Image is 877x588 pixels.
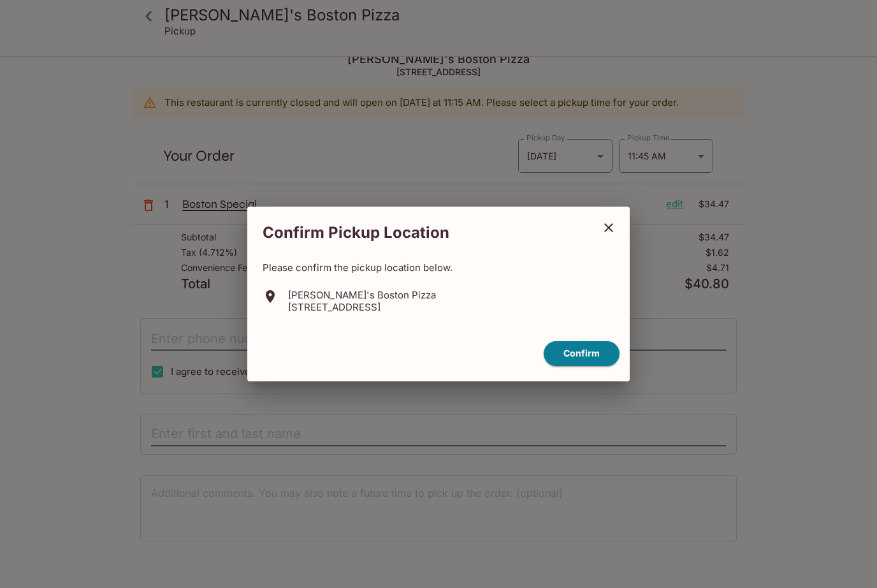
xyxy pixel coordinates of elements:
button: confirm [544,341,620,366]
p: [STREET_ADDRESS] [288,301,436,313]
button: close [593,212,625,244]
p: Please confirm the pickup location below. [263,261,614,274]
p: [PERSON_NAME]'s Boston Pizza [288,289,436,301]
h2: Confirm Pickup Location [247,217,593,249]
